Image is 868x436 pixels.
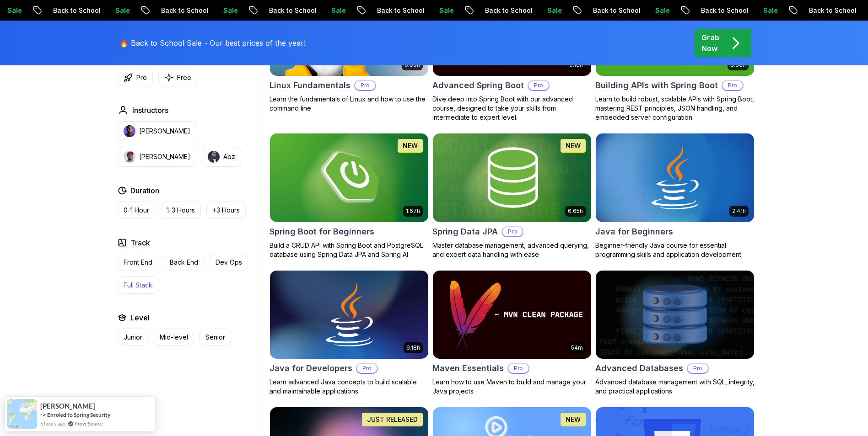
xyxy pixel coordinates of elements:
img: Java for Beginners card [596,133,754,222]
img: instructor img [208,151,220,163]
p: Full Stack [124,281,152,290]
img: instructor img [124,151,135,163]
p: Back to School [576,6,638,15]
span: -> [40,411,46,418]
p: Sale [206,6,236,15]
p: Abz [223,152,235,161]
a: Maven Essentials card54mMaven EssentialsProLearn how to use Maven to build and manage your Java p... [432,270,592,396]
p: Free [177,73,191,82]
p: Learn how to use Maven to build and manage your Java projects [432,378,592,396]
p: Back to School [36,6,98,15]
h2: Instructors [132,105,168,116]
p: Back to School [468,6,530,15]
p: Pro [688,364,708,373]
button: Back End [164,254,204,271]
a: Java for Beginners card2.41hJava for BeginnersBeginner-friendly Java course for essential program... [595,133,755,259]
button: instructor img[PERSON_NAME] [118,147,196,167]
p: Front End [124,258,152,267]
h2: Track [130,237,150,248]
h2: Java for Developers [270,362,352,375]
p: Build a CRUD API with Spring Boot and PostgreSQL database using Spring Data JPA and Spring AI [270,241,429,259]
p: 1.67h [406,207,420,215]
p: 9.18h [406,344,420,351]
button: Mid-level [154,329,194,346]
p: Junior [124,333,142,342]
p: Back to School [684,6,746,15]
a: Spring Data JPA card6.65hNEWSpring Data JPAProMaster database management, advanced querying, and ... [432,133,592,259]
p: 🔥 Back to School Sale - Our best prices of the year! [119,37,306,48]
button: Junior [118,329,148,346]
p: Mid-level [160,333,188,342]
p: Advanced database management with SQL, integrity, and practical applications [595,378,755,396]
p: JUST RELEASED [367,415,418,424]
button: instructor imgAbz [202,147,241,167]
p: Learn advanced Java concepts to build scalable and maintainable applications. [270,378,429,396]
p: NEW [566,415,581,424]
p: Sale [638,6,668,15]
img: instructor img [124,125,135,137]
h2: Linux Fundamentals [270,79,350,92]
p: 1-3 Hours [167,206,195,215]
p: Pro [357,364,377,373]
p: Beginner-friendly Java course for essential programming skills and application development [595,241,755,259]
h2: Advanced Databases [595,362,683,375]
p: 54m [571,344,583,351]
p: Pro [502,227,523,236]
img: Maven Essentials card [433,271,591,359]
p: NEW [403,141,418,150]
p: Sale [98,6,128,15]
span: [PERSON_NAME] [40,402,95,410]
button: Dev Ops [210,254,248,271]
h2: Spring Boot for Beginners [270,225,374,238]
p: [PERSON_NAME] [139,127,190,136]
img: Advanced Databases card [596,271,754,359]
h2: Building APIs with Spring Boot [595,79,718,92]
p: Back to School [360,6,422,15]
h2: Spring Data JPA [432,225,498,238]
p: Senior [205,333,225,342]
img: Spring Boot for Beginners card [270,133,428,222]
button: Free [158,69,197,86]
p: +3 Hours [212,206,240,215]
p: Pro [508,364,528,373]
p: Back to School [792,6,854,15]
a: Advanced Databases cardAdvanced DatabasesProAdvanced database management with SQL, integrity, and... [595,270,755,396]
a: Enroled to Spring Security [47,411,110,418]
button: Senior [199,329,231,346]
a: Java for Developers card9.18hJava for DevelopersProLearn advanced Java concepts to build scalable... [270,270,429,396]
p: 6.65h [568,207,583,215]
p: Back End [170,258,198,267]
p: Dev Ops [216,258,242,267]
button: Front End [118,254,158,271]
img: provesource social proof notification image [7,399,37,429]
h2: Duration [130,185,159,196]
h2: Maven Essentials [432,362,504,375]
button: 1-3 Hours [161,202,201,219]
span: 5 hours ago [40,420,65,427]
a: ProveSource [75,420,103,427]
a: Spring Boot for Beginners card1.67hNEWSpring Boot for BeginnersBuild a CRUD API with Spring Boot ... [270,133,429,259]
p: Back to School [144,6,206,15]
p: Learn to build robust, scalable APIs with Spring Boot, mastering REST principles, JSON handling, ... [595,95,755,122]
p: Grab Now [701,32,719,54]
button: Pro [118,69,153,86]
p: Sale [746,6,776,15]
button: 0-1 Hour [118,202,155,219]
p: Back to School [252,6,314,15]
p: [PERSON_NAME] [139,152,190,161]
button: Full Stack [118,276,158,294]
p: 2.41h [732,207,746,215]
p: Sale [422,6,452,15]
p: 0-1 Hour [124,206,149,215]
h2: Level [130,312,150,323]
h2: Java for Beginners [595,225,673,238]
p: Sale [530,6,560,15]
p: Pro [355,81,375,90]
h2: Advanced Spring Boot [432,79,524,92]
p: Master database management, advanced querying, and expert data handling with ease [432,241,592,259]
p: Pro [136,73,147,82]
img: Java for Developers card [270,271,428,359]
button: +3 Hours [206,202,246,219]
p: Learn the fundamentals of Linux and how to use the command line [270,95,429,113]
button: instructor img[PERSON_NAME] [118,121,196,141]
